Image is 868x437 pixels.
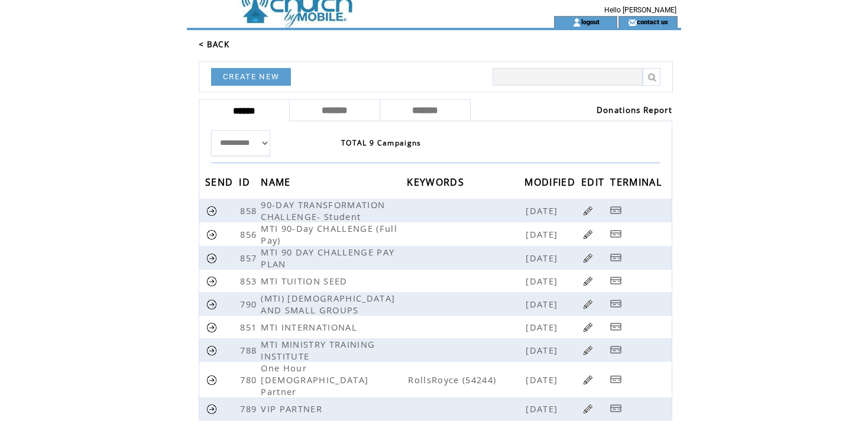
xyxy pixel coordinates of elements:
[261,173,293,195] span: NAME
[261,292,395,316] span: (MTI) [DEMOGRAPHIC_DATA] AND SMALL GROUPS
[239,178,253,185] a: ID
[341,138,422,148] span: TOTAL 9 Campaigns
[261,246,394,270] span: MTI 90 DAY CHALLENGE PAY PLAN
[526,275,561,287] span: [DATE]
[526,252,561,264] span: [DATE]
[240,403,260,415] span: 789
[526,205,561,216] span: [DATE]
[240,344,260,356] span: 788
[628,18,637,27] img: contact_us_icon.gif
[526,374,561,386] span: [DATE]
[239,173,253,195] span: ID
[240,228,260,240] span: 856
[240,275,260,287] span: 853
[572,18,581,27] img: account_icon.gif
[205,173,236,195] span: SEND
[597,105,672,115] a: Donations Report
[261,199,385,222] span: 90-DAY TRANSFORMATION CHALLENGE- Student
[581,18,600,25] a: logout
[261,321,360,333] span: MTI INTERNATIONAL
[407,173,467,195] span: KEYWORDS
[240,298,260,310] span: 790
[526,298,561,310] span: [DATE]
[524,173,578,195] span: MODIFIED
[407,178,467,185] a: KEYWORDS
[240,321,260,333] span: 851
[408,374,523,386] span: RollsRoyce (54244)
[526,403,561,415] span: [DATE]
[604,6,676,14] span: Hello [PERSON_NAME]
[526,344,561,356] span: [DATE]
[637,18,668,25] a: contact us
[261,362,368,397] span: One Hour [DEMOGRAPHIC_DATA] Partner
[240,252,260,264] span: 857
[526,228,561,240] span: [DATE]
[261,338,375,362] span: MTI MINISTRY TRAINING INSTITUTE
[581,173,607,195] span: EDIT
[261,222,397,246] span: MTI 90-Day CHALLENGE (Full Pay)
[261,403,325,415] span: VIP PARTNER
[261,178,293,185] a: NAME
[211,68,291,86] a: CREATE NEW
[199,39,229,50] a: < BACK
[524,178,578,185] a: MODIFIED
[526,321,561,333] span: [DATE]
[240,205,260,216] span: 858
[610,173,665,195] span: TERMINAL
[240,374,260,386] span: 780
[261,275,350,287] span: MTI TUITION SEED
